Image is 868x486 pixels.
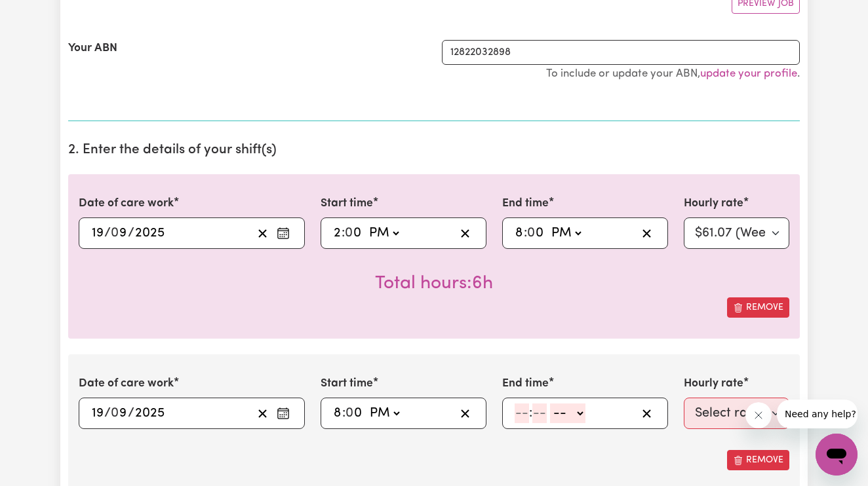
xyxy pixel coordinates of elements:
[684,375,743,392] label: Hourly rate
[345,227,353,240] span: 0
[527,227,535,240] span: 0
[111,407,119,420] span: 0
[111,227,119,240] span: 0
[321,195,373,212] label: Start time
[346,223,363,243] input: --
[68,142,800,159] h2: 2. Enter the details of your shift(s)
[502,195,549,212] label: End time
[727,450,789,470] button: Remove this shift
[532,403,547,423] input: --
[515,223,524,243] input: --
[104,226,111,240] span: /
[273,403,294,423] button: Enter the date of care work
[333,223,342,243] input: --
[128,226,134,240] span: /
[134,223,165,243] input: ----
[528,223,545,243] input: --
[111,403,128,423] input: --
[273,223,294,243] button: Enter the date of care work
[68,40,117,57] label: Your ABN
[91,403,104,423] input: --
[342,406,345,421] span: :
[816,434,858,476] iframe: Button to launch messaging window
[252,403,273,423] button: Clear date
[79,195,174,212] label: Date of care work
[524,226,527,240] span: :
[345,407,353,420] span: 0
[745,402,772,428] iframe: Close message
[347,403,364,423] input: --
[342,226,345,240] span: :
[727,297,789,318] button: Remove this shift
[252,223,273,243] button: Clear date
[375,274,493,293] span: Total hours worked: 6 hours
[333,403,342,423] input: --
[111,223,128,243] input: --
[684,195,743,212] label: Hourly rate
[79,375,174,392] label: Date of care work
[128,406,134,421] span: /
[91,223,104,243] input: --
[134,403,165,423] input: ----
[502,375,549,392] label: End time
[529,406,532,421] span: :
[321,375,373,392] label: Start time
[546,68,800,79] small: To include or update your ABN, .
[777,400,858,428] iframe: Message from company
[515,403,529,423] input: --
[104,406,111,421] span: /
[700,68,797,79] a: update your profile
